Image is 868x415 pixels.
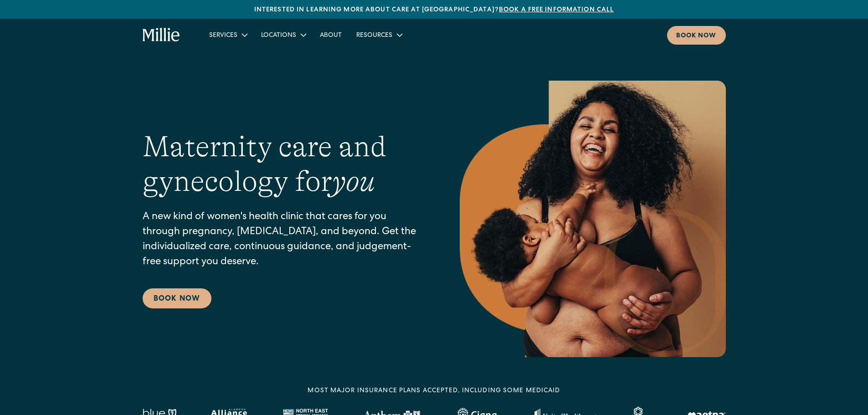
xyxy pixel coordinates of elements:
[308,386,560,396] div: MOST MAJOR INSURANCE PLANS ACCEPTED, INCLUDING some MEDICAID
[460,81,726,357] img: Smiling mother with her baby in arms, celebrating body positivity and the nurturing bond of postp...
[349,27,409,42] div: Resources
[202,27,254,42] div: Services
[143,28,180,42] a: home
[254,27,313,42] div: Locations
[676,31,717,41] div: Book now
[261,31,296,41] div: Locations
[143,288,211,308] a: Book Now
[667,26,726,45] a: Book now
[332,165,375,198] em: you
[209,31,237,41] div: Services
[143,210,423,270] p: A new kind of women's health clinic that cares for you through pregnancy, [MEDICAL_DATA], and bey...
[499,7,614,13] a: Book a free information call
[313,27,349,42] a: About
[143,129,423,200] h1: Maternity care and gynecology for
[356,31,392,41] div: Resources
